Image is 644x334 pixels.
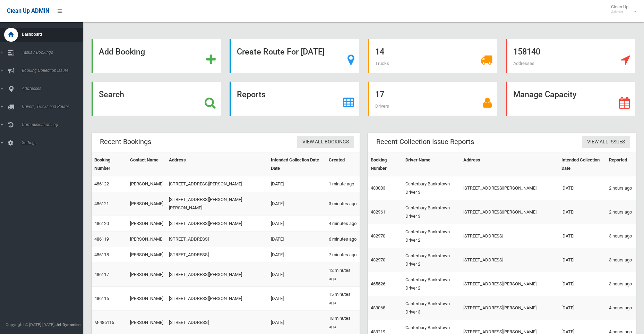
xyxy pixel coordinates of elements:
[268,192,326,216] td: [DATE]
[92,39,221,73] a: Add Booking
[94,272,109,277] a: 486117
[237,47,325,57] strong: Create Route For [DATE]
[127,152,166,176] th: Contact Name
[268,232,326,247] td: [DATE]
[559,272,607,296] td: [DATE]
[326,176,360,192] td: 1 minute ago
[606,296,636,320] td: 4 hours ago
[326,152,360,176] th: Created
[166,263,268,287] td: [STREET_ADDRESS][PERSON_NAME]
[92,82,221,116] a: Search
[268,263,326,287] td: [DATE]
[99,90,124,99] strong: Search
[94,221,109,226] a: 486120
[559,176,607,200] td: [DATE]
[375,47,384,57] strong: 14
[461,200,559,224] td: [STREET_ADDRESS][PERSON_NAME]
[297,136,354,149] a: View All Bookings
[506,39,636,73] a: 158140 Addresses
[326,247,360,263] td: 7 minutes ago
[94,296,109,301] a: 486116
[166,247,268,263] td: [STREET_ADDRESS]
[166,192,268,216] td: [STREET_ADDRESS][PERSON_NAME][PERSON_NAME]
[166,176,268,192] td: [STREET_ADDRESS][PERSON_NAME]
[326,216,360,232] td: 4 minutes ago
[326,287,360,311] td: 15 minutes ago
[127,232,166,247] td: [PERSON_NAME]
[268,216,326,232] td: [DATE]
[403,272,461,296] td: Canterbury Bankstown Driver 2
[268,287,326,311] td: [DATE]
[94,252,109,257] a: 486118
[559,200,607,224] td: [DATE]
[403,200,461,224] td: Canterbury Bankstown Driver 3
[606,152,636,176] th: Reported
[513,61,534,66] span: Addresses
[375,103,389,109] span: Drivers
[403,152,461,176] th: Driver Name
[403,224,461,248] td: Canterbury Bankstown Driver 2
[20,50,88,55] span: Tasks / Bookings
[611,9,628,15] small: Admin
[368,39,498,73] a: 14 Trucks
[237,90,266,99] strong: Reports
[20,104,88,109] span: Drivers, Trucks and Routes
[326,232,360,247] td: 6 minutes ago
[6,322,54,327] span: Copyright © [DATE]-[DATE]
[20,32,88,37] span: Dashboard
[127,263,166,287] td: [PERSON_NAME]
[371,257,385,262] a: 482970
[513,90,576,99] strong: Manage Capacity
[166,216,268,232] td: [STREET_ADDRESS][PERSON_NAME]
[20,86,88,91] span: Addresses
[606,272,636,296] td: 3 hours ago
[326,263,360,287] td: 12 minutes ago
[20,122,88,127] span: Communication Log
[368,82,498,116] a: 17 Drivers
[371,305,385,310] a: 483068
[375,90,384,99] strong: 17
[230,82,359,116] a: Reports
[371,281,385,286] a: 465526
[127,216,166,232] td: [PERSON_NAME]
[20,140,88,145] span: Settings
[368,135,482,149] header: Recent Collection Issue Reports
[92,152,127,176] th: Booking Number
[94,320,114,325] a: M-486115
[166,287,268,311] td: [STREET_ADDRESS][PERSON_NAME]
[371,185,385,191] a: 483083
[461,152,559,176] th: Address
[92,135,160,149] header: Recent Bookings
[582,136,630,149] a: View All Issues
[127,192,166,216] td: [PERSON_NAME]
[371,209,385,215] a: 482961
[94,201,109,206] a: 486121
[127,176,166,192] td: [PERSON_NAME]
[461,272,559,296] td: [STREET_ADDRESS][PERSON_NAME]
[94,181,109,186] a: 486122
[55,322,80,327] strong: Jet Dynamics
[230,39,359,73] a: Create Route For [DATE]
[559,152,607,176] th: Intended Collection Date
[94,236,109,242] a: 486119
[403,248,461,272] td: Canterbury Bankstown Driver 2
[127,247,166,263] td: [PERSON_NAME]
[375,61,389,66] span: Trucks
[99,47,145,57] strong: Add Booking
[606,200,636,224] td: 2 hours ago
[166,152,268,176] th: Address
[403,296,461,320] td: Canterbury Bankstown Driver 3
[7,8,49,14] span: Clean Up ADMIN
[268,247,326,263] td: [DATE]
[461,224,559,248] td: [STREET_ADDRESS]
[606,248,636,272] td: 3 hours ago
[559,296,607,320] td: [DATE]
[371,233,385,239] a: 482970
[606,176,636,200] td: 2 hours ago
[268,176,326,192] td: [DATE]
[559,248,607,272] td: [DATE]
[559,224,607,248] td: [DATE]
[461,248,559,272] td: [STREET_ADDRESS]
[461,296,559,320] td: [STREET_ADDRESS][PERSON_NAME]
[608,4,635,15] span: Clean Up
